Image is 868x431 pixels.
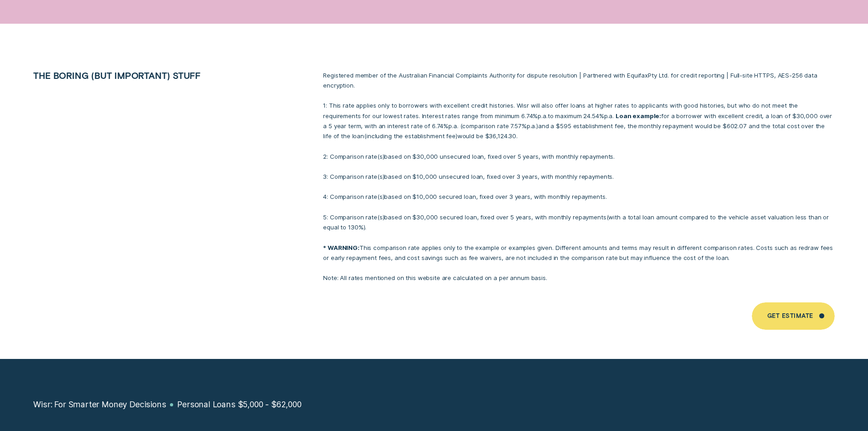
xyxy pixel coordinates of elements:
span: ) [383,153,385,160]
span: Per Annum [448,122,458,130]
span: ( [460,122,462,130]
span: Per Annum [538,112,547,119]
span: ) [456,132,457,140]
span: ( [606,213,609,221]
span: p.a. [604,112,614,119]
strong: Loan example: [616,112,661,119]
h2: The boring (but important) stuff [28,70,260,81]
span: ( [377,173,380,180]
p: Note: All rates mentioned on this website are calculated on a per annum basis. [323,273,834,283]
span: Pty [648,72,657,79]
span: Ltd [659,72,668,79]
p: 1: This rate applies only to borrowers with excellent credit histories. Wisr will also offer loan... [323,100,834,141]
span: ) [383,193,385,200]
span: p.a. [527,122,536,130]
span: ( [377,213,380,221]
span: ) [536,122,538,130]
a: Personal Loans $5,000 - $62,000 [177,400,302,410]
span: L T D [659,72,668,79]
a: Wisr: For Smarter Money Decisions [33,400,166,410]
p: This comparison rate applies only to the example or examples given. Different amounts and terms m... [323,243,834,263]
span: p.a. [538,112,547,119]
span: P T Y [648,72,657,79]
span: ) [364,223,365,231]
span: ( [377,193,380,200]
p: 3: Comparison rate s based on $10,000 unsecured loan, fixed over 3 years, with monthly repayments. [323,171,834,182]
span: p.a. [448,122,458,130]
p: 4: Comparison rate s based on $10,000 secured loan, fixed over 3 years, with monthly repayments. [323,192,834,202]
strong: * WARNING: [323,244,360,251]
span: Per Annum [527,122,536,130]
span: ) [383,213,385,221]
span: ( [377,153,380,160]
p: 2: Comparison rate s based on $30,000 unsecured loan, fixed over 5 years, with monthly repayments. [323,151,834,161]
a: Get Estimate [752,302,834,330]
span: ( [364,132,366,140]
p: Registered member of the Australian Financial Complaints Authority for dispute resolution | Partn... [323,70,834,90]
span: ) [383,173,385,180]
p: 5: Comparison rate s based on $30,000 secured loan, fixed over 5 years, with monthly repayments w... [323,212,834,232]
span: Per Annum [604,112,614,119]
